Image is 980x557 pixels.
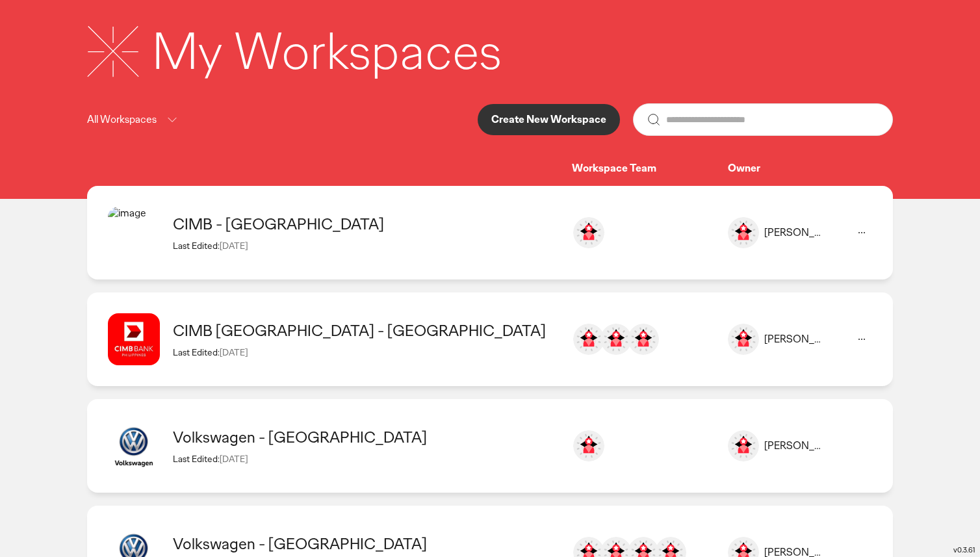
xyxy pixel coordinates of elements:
[220,346,248,358] span: [DATE]
[108,207,160,259] img: image
[573,430,604,461] img: zoe.willems@ogilvy.co.za
[87,112,157,128] p: All Workspaces
[220,453,248,465] span: [DATE]
[573,217,604,248] img: adeline.staana@ogilvy.com
[108,313,160,365] img: image
[173,214,559,234] div: CIMB - Philippines
[152,18,502,85] div: My Workspaces
[764,439,825,453] div: [PERSON_NAME]
[764,333,825,346] div: [PERSON_NAME]
[573,324,604,355] img: adeline.staana@ogilvy.com
[173,240,559,252] div: Last Edited:
[728,324,759,355] img: image
[173,320,559,341] div: CIMB Philippines - Philippines
[173,534,559,554] div: Volkswagen - Taiwan
[478,104,620,135] button: Create New Workspace
[728,217,759,248] img: image
[173,427,559,447] div: Volkswagen - South Africa
[173,346,559,358] div: Last Edited:
[728,430,759,461] img: image
[220,240,248,252] span: [DATE]
[600,324,632,355] img: manny.gonzales@ogilvy.com
[491,114,606,125] p: Create New Workspace
[173,453,559,465] div: Last Edited:
[628,324,659,355] img: mike.garcia@ogilvy.com
[572,162,728,175] div: Workspace Team
[764,226,825,240] div: [PERSON_NAME]
[108,420,160,472] img: image
[728,162,872,175] div: Owner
